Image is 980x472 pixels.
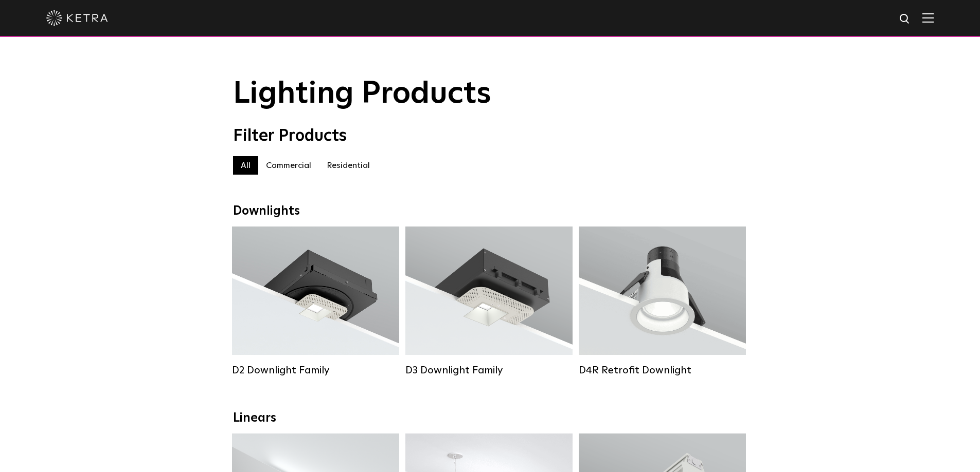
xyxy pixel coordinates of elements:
img: ketra-logo-2019-white [46,10,108,26]
div: Filter Products [233,126,747,146]
img: Hamburger%20Nav.svg [922,13,934,23]
div: Linears [233,411,747,426]
label: Commercial [258,156,319,175]
div: D2 Downlight Family [232,364,399,376]
span: Lighting Products [233,79,491,109]
div: Downlights [233,204,747,219]
div: D4R Retrofit Downlight [579,364,746,376]
div: D3 Downlight Family [405,364,573,376]
a: D4R Retrofit Downlight Lumen Output:800Colors:White / BlackBeam Angles:15° / 25° / 40° / 60°Watta... [579,226,746,376]
label: All [233,156,258,175]
label: Residential [319,156,378,175]
a: D3 Downlight Family Lumen Output:700 / 900 / 1100Colors:White / Black / Silver / Bronze / Paintab... [405,226,573,376]
img: search icon [899,13,912,26]
a: D2 Downlight Family Lumen Output:1200Colors:White / Black / Gloss Black / Silver / Bronze / Silve... [232,226,399,376]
